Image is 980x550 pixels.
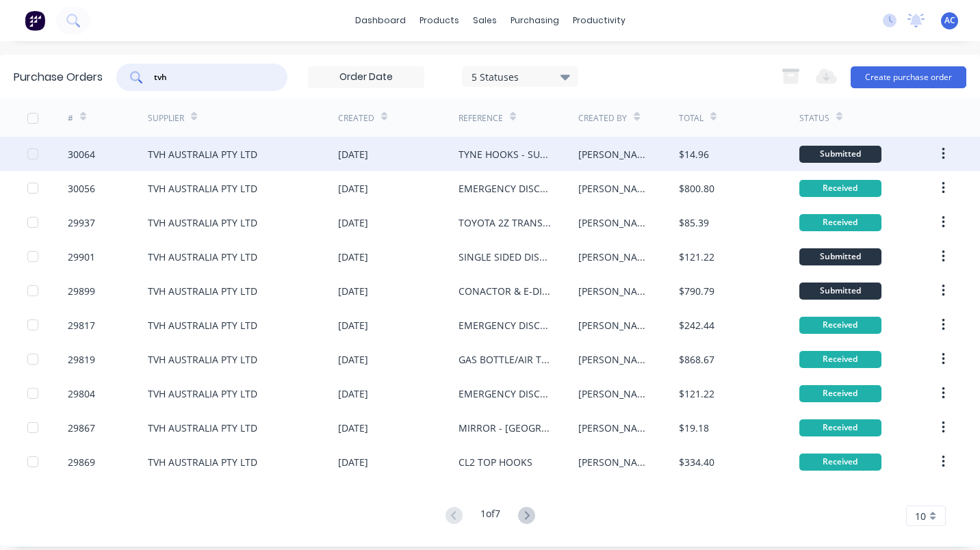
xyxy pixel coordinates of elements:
div: [PERSON_NAME] [578,284,651,298]
div: Received [799,180,881,197]
div: [DATE] [338,147,368,161]
div: TVH AUSTRALIA PTY LTD [148,284,257,298]
div: 29804 [68,387,95,401]
div: TVH AUSTRALIA PTY LTD [148,215,257,230]
div: TVH AUSTRALIA PTY LTD [148,352,257,367]
div: # [68,112,73,125]
div: [PERSON_NAME] [578,147,651,161]
div: TVH AUSTRALIA PTY LTD [148,147,257,161]
div: $800.80 [679,181,714,196]
div: CL2 TOP HOOKS [459,455,532,469]
div: 30056 [68,181,95,196]
div: TVH AUSTRALIA PTY LTD [148,455,257,469]
div: [PERSON_NAME] [578,421,651,435]
div: $121.22 [679,250,714,264]
div: Purchase Orders [14,69,103,86]
div: Status [799,112,829,125]
div: $85.39 [679,215,709,230]
div: Received [799,419,881,436]
div: purchasing [504,10,566,31]
div: Submitted [799,283,881,300]
div: [PERSON_NAME] [578,181,651,196]
div: [PERSON_NAME] [578,215,651,230]
div: Submitted [799,248,881,265]
div: Received [799,351,881,368]
div: products [413,10,466,31]
div: 29869 [68,455,95,469]
div: 29937 [68,215,95,230]
div: [DATE] [338,215,368,230]
div: TOYOTA 2Z TRANS GASKET [459,215,552,230]
div: Received [799,214,881,231]
input: Search purchase orders... [153,70,266,84]
div: sales [466,10,504,31]
div: [DATE] [338,387,368,401]
div: 29899 [68,284,95,298]
img: Factory [25,10,45,31]
div: [PERSON_NAME] [578,387,651,401]
div: [DATE] [338,284,368,298]
div: 29817 [68,318,95,332]
div: TVH AUSTRALIA PTY LTD [148,318,257,332]
div: [DATE] [338,455,368,469]
div: [DATE] [338,250,368,264]
div: 5 Statuses [472,69,569,83]
div: [PERSON_NAME] [578,455,651,469]
div: Submitted [799,146,881,163]
div: [DATE] [338,421,368,435]
div: productivity [566,10,632,31]
div: Created By [578,112,627,125]
div: $790.79 [679,284,714,298]
span: 10 [915,509,926,523]
div: Total [679,112,704,125]
div: TVH AUSTRALIA PTY LTD [148,181,257,196]
div: Supplier [148,112,184,125]
div: [PERSON_NAME] [578,352,651,367]
div: $868.67 [679,352,714,367]
div: SINGLE SIDED DISCONNETC - HELI CQD14 [459,250,552,264]
div: Received [799,385,881,402]
div: MIRROR - [GEOGRAPHIC_DATA] [459,421,552,435]
div: [DATE] [338,352,368,367]
div: EMERGENCY DISCONNECT SINGLE SIDED x 2 [459,318,552,332]
div: $121.22 [679,387,714,401]
div: TVH AUSTRALIA PTY LTD [148,250,257,264]
div: [DATE] [338,318,368,332]
div: $242.44 [679,318,714,332]
div: TYNE HOOKS - SUPERGROUPS [459,147,552,161]
a: dashboard [348,10,413,31]
div: EMERGENCY DISCONNECT X 4 - CAT DP25 [459,181,552,196]
div: [DATE] [338,181,368,196]
div: GAS BOTTLE/AIR TANK HOOPS [459,352,552,367]
div: $19.18 [679,421,709,435]
button: Create purchase order [851,66,966,88]
div: $334.40 [679,455,714,469]
div: Received [799,454,881,471]
div: EMERGENCY DISCONNECT SINGLE SIDED [459,387,552,401]
div: Received [799,317,881,334]
div: Created [338,112,374,125]
div: 29819 [68,352,95,367]
div: 1 of 7 [480,506,500,526]
div: [PERSON_NAME] [578,318,651,332]
div: TVH AUSTRALIA PTY LTD [148,387,257,401]
div: Reference [459,112,503,125]
div: 29901 [68,250,95,264]
input: Order Date [309,67,424,88]
div: 29867 [68,421,95,435]
span: AC [944,14,955,27]
div: TVH AUSTRALIA PTY LTD [148,421,257,435]
div: CONACTOR & E-DISCONNECT X 2 - YALE MP20 [459,284,552,298]
div: 30064 [68,147,95,161]
div: [PERSON_NAME] [578,250,651,264]
div: $14.96 [679,147,709,161]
